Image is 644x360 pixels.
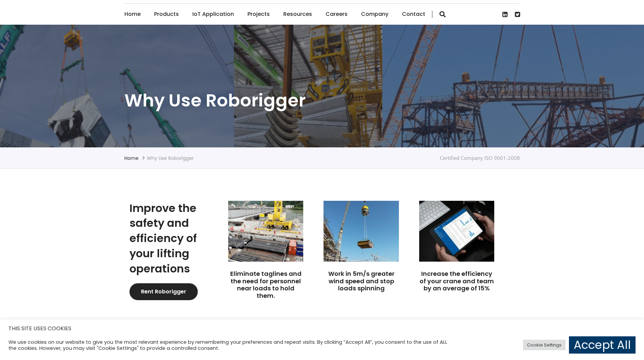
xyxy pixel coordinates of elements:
a: Resources [283,4,312,25]
img: Roborigger load control device for crane lifting on Alec's One Zaabeel site [324,201,399,262]
div: We use cookies on our website to give you the most relevant experience by remembering your prefer... [8,339,448,351]
a: Home [124,155,139,162]
a: Work in 5m/s greater wind speed and stop loads spinning [328,269,395,292]
a: Home [124,4,141,25]
h1: Why use Roborigger [124,89,520,112]
a: IoT Application [192,4,234,25]
div: Certified Company ISO 9001-2008 [440,153,520,163]
a: Careers [326,4,348,25]
a: Accept All [569,336,636,354]
a: Increase the efficiency of your crane and team by an average of 15% [420,269,494,292]
li: Why use Roborigger [147,154,194,162]
h2: Improve the safety and efficiency of your lifting operations [129,201,208,277]
a: Rent Roborigger [129,283,198,300]
h5: THIS SITE USES COOKIES [8,324,636,333]
a: Contact [402,4,425,25]
a: Cookie Settings [523,340,566,350]
a: Products [154,4,179,25]
a: Eliminate taglines and the need for personnel near loads to hold them. [230,269,302,300]
a: Company [361,4,388,25]
a: Projects [247,4,270,25]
